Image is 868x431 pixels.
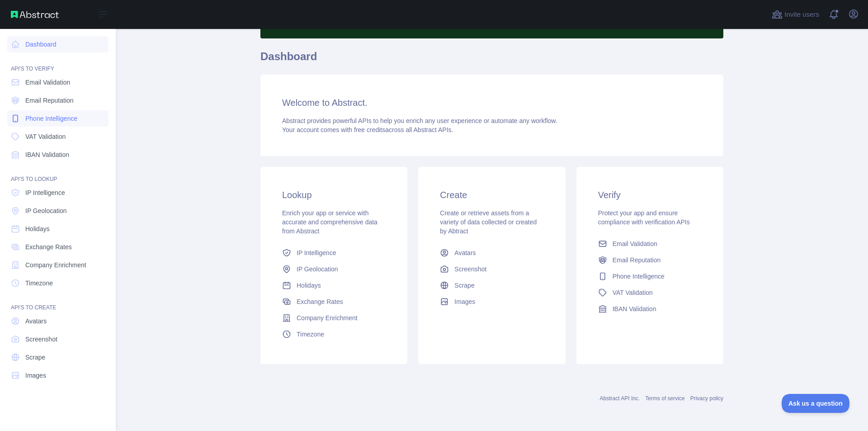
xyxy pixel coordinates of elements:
[7,128,108,145] a: VAT Validation
[25,371,46,380] span: Images
[25,132,66,141] span: VAT Validation
[594,252,705,268] a: Email Reputation
[297,281,321,290] span: Holidays
[613,239,657,248] span: Email Validation
[7,54,108,72] div: API'S TO VERIFY
[454,281,474,290] span: Scrape
[7,185,108,201] a: IP Intelligence
[436,261,547,277] a: Screenshot
[282,189,386,201] h3: Lookup
[7,110,108,127] a: Phone Intelligence
[25,206,67,215] span: IP Geolocation
[784,9,819,20] span: Invite users
[7,92,108,109] a: Email Reputation
[7,221,108,237] a: Holidays
[297,297,343,306] span: Exchange Rates
[354,126,385,133] span: free credits
[7,239,108,255] a: Exchange Rates
[7,293,108,311] div: API'S TO CREATE
[282,96,702,109] h3: Welcome to Abstract.
[770,7,821,22] button: Invite users
[278,294,389,310] a: Exchange Rates
[594,268,705,284] a: Phone Intelligence
[594,301,705,317] a: IBAN Validation
[282,209,377,235] span: Enrich your app or service with accurate and comprehensive data from Abstract
[613,288,653,297] span: VAT Validation
[282,117,557,124] span: Abstract provides powerful APIs to help you enrich any user experience or automate any workflow.
[613,304,656,313] span: IBAN Validation
[645,395,684,402] a: Terms of service
[454,248,476,257] span: Avatars
[278,245,389,261] a: IP Intelligence
[278,261,389,277] a: IP Geolocation
[25,260,86,270] span: Company Enrichment
[7,36,108,52] a: Dashboard
[613,272,665,281] span: Phone Intelligence
[278,310,389,326] a: Company Enrichment
[613,256,661,265] span: Email Reputation
[436,277,547,294] a: Scrape
[25,224,50,233] span: Holidays
[25,242,72,251] span: Exchange Rates
[7,349,108,365] a: Scrape
[436,245,547,261] a: Avatars
[7,74,108,90] a: Email Validation
[594,236,705,252] a: Email Validation
[454,297,475,306] span: Images
[7,313,108,329] a: Avatars
[278,277,389,294] a: Holidays
[7,257,108,273] a: Company Enrichment
[297,265,338,274] span: IP Geolocation
[278,326,389,342] a: Timezone
[25,279,53,288] span: Timezone
[598,189,702,201] h3: Verify
[594,284,705,301] a: VAT Validation
[7,331,108,347] a: Screenshot
[25,78,70,87] span: Email Validation
[440,209,537,235] span: Create or retrieve assets from a variety of data collected or created by Abtract
[600,395,640,402] a: Abstract API Inc.
[7,147,108,163] a: IBAN Validation
[297,330,324,339] span: Timezone
[25,96,74,105] span: Email Reputation
[782,394,850,413] iframe: Toggle Customer Support
[25,335,57,344] span: Screenshot
[25,114,77,123] span: Phone Intelligence
[7,275,108,291] a: Timezone
[11,11,59,18] img: Abstract API
[7,203,108,219] a: IP Geolocation
[25,353,45,362] span: Scrape
[690,395,723,402] a: Privacy policy
[7,367,108,384] a: Images
[297,248,336,257] span: IP Intelligence
[282,126,453,133] span: Your account comes with across all Abstract APIs.
[598,209,690,226] span: Protect your app and ensure compliance with verification APIs
[25,317,47,326] span: Avatars
[7,165,108,183] div: API'S TO LOOKUP
[25,188,65,197] span: IP Intelligence
[260,49,723,71] h1: Dashboard
[454,265,486,274] span: Screenshot
[25,150,69,159] span: IBAN Validation
[436,294,547,310] a: Images
[297,313,358,322] span: Company Enrichment
[440,189,543,201] h3: Create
